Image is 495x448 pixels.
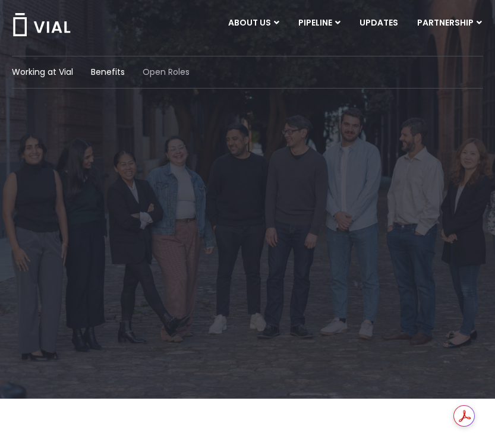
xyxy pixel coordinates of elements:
a: PIPELINEMenu Toggle [289,13,349,33]
a: Benefits [91,66,125,78]
a: Open Roles [143,66,190,78]
img: Vial Logo [12,13,71,36]
a: PARTNERSHIPMenu Toggle [408,13,491,33]
a: ABOUT USMenu Toggle [219,13,288,33]
a: UPDATES [350,13,407,33]
a: Working at Vial [12,66,73,78]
